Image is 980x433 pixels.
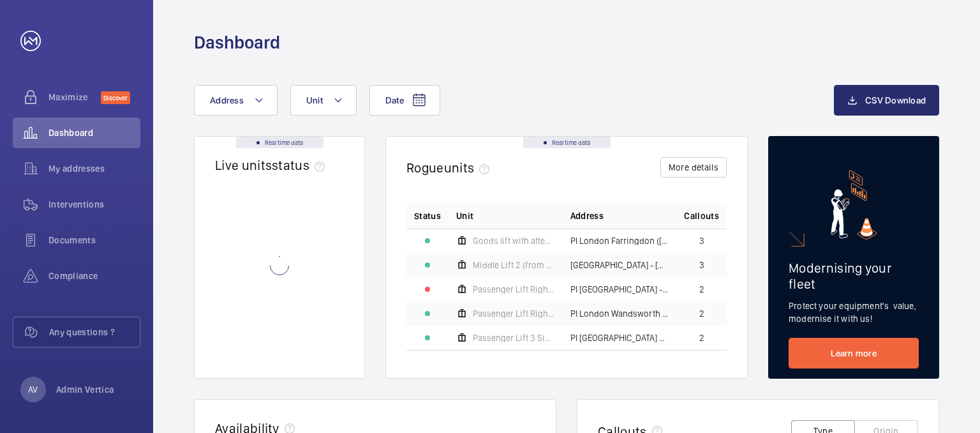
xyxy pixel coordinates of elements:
span: Discover [101,91,130,104]
span: Middle Lift 2 (from reception) [473,261,555,270]
span: PI London Wandsworth - [STREET_ADDRESS][PERSON_NAME] [570,309,669,318]
button: Date [369,85,440,116]
span: PI [GEOGRAPHIC_DATA] - [GEOGRAPHIC_DATA] [570,285,669,294]
span: My addresses [48,162,140,175]
div: Real time data [236,137,323,148]
h2: Live units [215,157,330,173]
span: PI [GEOGRAPHIC_DATA] Blackfriars - 1- 2 Dorset Rise [570,333,669,342]
span: 3 [699,261,704,270]
span: Documents [48,234,140,247]
span: Any questions ? [49,326,140,338]
span: Compliance [48,270,140,282]
p: Admin Vertica [56,383,114,396]
span: Goods lift with attendant control [473,236,555,245]
button: More details [660,157,727,178]
span: Unit [456,209,473,222]
h1: Dashboard [194,31,280,54]
p: Protect your equipment's value, modernise it with us! [789,300,919,325]
p: Status [414,209,441,222]
span: 3 [699,236,704,245]
span: Passenger Lift Right Hand [473,285,555,294]
span: [GEOGRAPHIC_DATA] - [GEOGRAPHIC_DATA] - [GEOGRAPHIC_DATA] [GEOGRAPHIC_DATA] [GEOGRAPHIC_DATA] [570,261,669,270]
span: Address [570,209,604,222]
button: CSV Download [834,85,939,116]
div: Real time data [523,137,611,148]
span: 2 [699,309,704,318]
span: Passenger Lift 3 Single Passenger Reception [473,333,555,342]
img: marketing-card.svg [831,170,877,239]
span: 2 [699,333,704,342]
button: Unit [290,85,357,116]
span: units [444,160,495,176]
h2: Modernising your fleet [789,260,919,292]
span: 2 [699,285,704,294]
button: Address [194,85,278,116]
span: Date [385,95,404,105]
span: CSV Download [865,95,926,105]
a: Learn more [789,338,919,368]
p: AV [28,383,38,396]
span: Callouts [684,209,719,222]
span: PI London Farringdon ([GEOGRAPHIC_DATA]) - 24-30 [GEOGRAPHIC_DATA] [570,236,669,245]
span: Passenger Lift Right Hand Guest Lift [473,309,555,318]
h2: Rogue [406,160,494,176]
span: status [272,157,330,173]
span: Dashboard [48,126,140,139]
span: Maximize [48,91,101,103]
span: Address [210,95,244,105]
span: Interventions [48,198,140,211]
span: Unit [306,95,323,105]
